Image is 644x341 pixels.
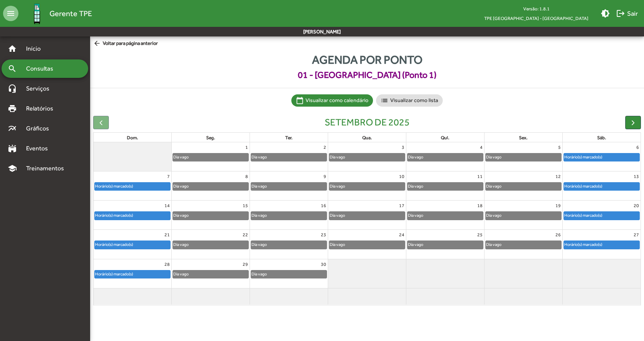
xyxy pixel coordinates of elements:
[564,212,603,219] div: Horário(s) marcado(s)
[296,97,304,104] mat-icon: calendar_today
[251,153,267,161] div: Dia vago
[163,201,171,211] a: 14 de setembro de 2025
[329,183,345,190] div: Dia vago
[251,212,267,219] div: Dia vago
[95,183,133,190] div: Horário(s) marcado(s)
[613,7,641,20] button: Sair
[616,9,625,18] mat-icon: logout
[21,104,63,113] span: Relatórios
[172,142,250,171] td: 1 de setembro de 2025
[94,171,172,201] td: 7 de setembro de 2025
[407,153,424,161] div: Dia vago
[163,230,171,240] a: 21 de setembro de 2025
[241,259,250,269] a: 29 de setembro de 2025
[173,270,189,278] div: Dia vago
[554,171,562,181] a: 12 de setembro de 2025
[251,270,267,278] div: Dia vago
[406,230,484,259] td: 25 de setembro de 2025
[562,230,641,259] td: 27 de setembro de 2025
[172,171,250,201] td: 8 de setembro de 2025
[173,153,189,161] div: Dia vago
[329,212,345,219] div: Dia vago
[163,259,171,269] a: 28 de setembro de 2025
[328,142,406,171] td: 3 de setembro de 2025
[407,241,424,248] div: Dia vago
[21,144,58,153] span: Eventos
[381,97,388,104] mat-icon: list
[8,44,17,53] mat-icon: home
[564,241,603,248] div: Horário(s) marcado(s)
[95,270,133,278] div: Horário(s) marcado(s)
[8,104,17,113] mat-icon: print
[361,133,373,142] a: quarta-feira
[18,1,92,26] a: Gerente TPE
[406,201,484,230] td: 18 de setembro de 2025
[21,124,59,133] span: Gráficos
[319,230,328,240] a: 23 de setembro de 2025
[166,171,171,181] a: 7 de setembro de 2025
[94,259,172,288] td: 28 de setembro de 2025
[21,84,60,93] span: Serviços
[476,201,484,211] a: 18 de setembro de 2025
[244,171,250,181] a: 8 de setembro de 2025
[486,153,502,161] div: Dia vago
[406,171,484,201] td: 11 de setembro de 2025
[250,201,328,230] td: 16 de setembro de 2025
[328,171,406,201] td: 10 de setembro de 2025
[125,133,140,142] a: domingo
[322,171,328,181] a: 9 de setembro de 2025
[562,201,641,230] td: 20 de setembro de 2025
[3,6,18,21] mat-icon: menu
[21,164,73,173] span: Treinamentos
[319,201,328,211] a: 16 de setembro de 2025
[94,201,172,230] td: 14 de setembro de 2025
[284,133,294,142] a: terça-feira
[250,142,328,171] td: 2 de setembro de 2025
[486,183,502,190] div: Dia vago
[478,4,595,13] div: Versão: 1.8.1
[90,51,644,68] span: Agenda por ponto
[8,64,17,73] mat-icon: search
[398,171,406,181] a: 10 de setembro de 2025
[172,259,250,288] td: 29 de setembro de 2025
[484,201,562,230] td: 19 de setembro de 2025
[632,230,641,240] a: 27 de setembro de 2025
[562,171,641,201] td: 13 de setembro de 2025
[244,142,250,152] a: 1 de setembro de 2025
[517,133,529,142] a: sexta-feira
[95,212,133,219] div: Horário(s) marcado(s)
[25,1,49,26] img: Logo
[478,142,484,152] a: 4 de setembro de 2025
[172,201,250,230] td: 15 de setembro de 2025
[557,142,562,152] a: 5 de setembro de 2025
[486,241,502,248] div: Dia vago
[564,183,603,190] div: Horário(s) marcado(s)
[632,201,641,211] a: 20 de setembro de 2025
[406,142,484,171] td: 4 de setembro de 2025
[251,183,267,190] div: Dia vago
[21,64,63,73] span: Consultas
[407,212,424,219] div: Dia vago
[49,7,92,20] span: Gerente TPE
[478,13,595,23] span: TPE [GEOGRAPHIC_DATA] - [GEOGRAPHIC_DATA]
[328,201,406,230] td: 17 de setembro de 2025
[319,259,328,269] a: 30 de setembro de 2025
[635,142,641,152] a: 6 de setembro de 2025
[484,142,562,171] td: 5 de setembro de 2025
[325,117,410,128] h2: setembro de 2025
[476,171,484,181] a: 11 de setembro de 2025
[376,94,443,107] mat-chip: Visualizar como lista
[8,164,17,173] mat-icon: school
[439,133,451,142] a: quinta-feira
[329,153,345,161] div: Dia vago
[632,171,641,181] a: 13 de setembro de 2025
[251,241,267,248] div: Dia vago
[8,84,17,93] mat-icon: headset_mic
[241,230,250,240] a: 22 de setembro de 2025
[398,201,406,211] a: 17 de setembro de 2025
[250,259,328,288] td: 30 de setembro de 2025
[21,44,52,53] span: Início
[93,40,103,48] mat-icon: arrow_back
[90,68,644,82] span: 01 - [GEOGRAPHIC_DATA] (Ponto 1)
[172,230,250,259] td: 22 de setembro de 2025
